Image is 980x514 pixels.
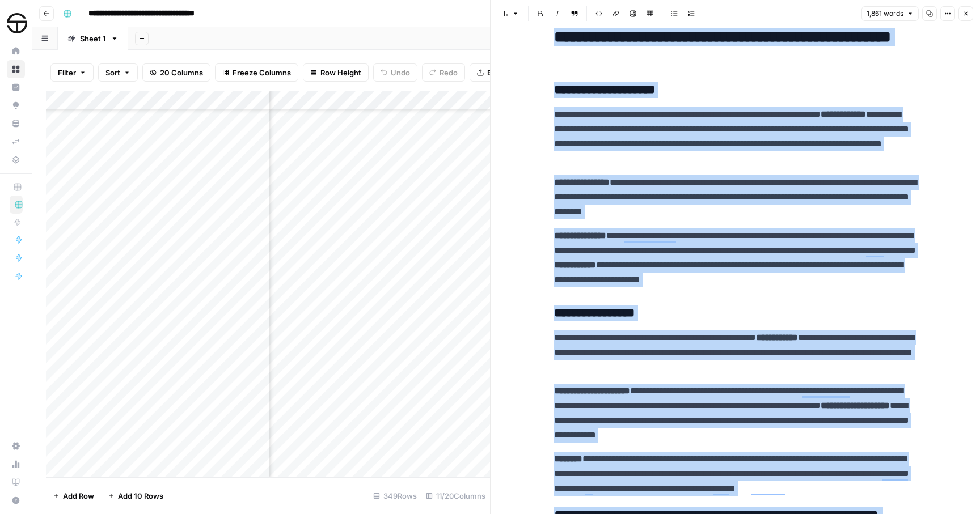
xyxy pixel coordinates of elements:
a: Syncs [7,133,25,151]
button: Sort [98,63,138,82]
span: Freeze Columns [233,67,291,78]
button: Add 10 Rows [101,487,170,505]
div: 349 Rows [369,487,421,505]
a: Usage [7,455,25,473]
a: Settings [7,437,25,455]
span: Undo [391,67,410,78]
button: Add Row [46,487,101,505]
button: Row Height [303,63,369,82]
button: Redo [422,63,465,82]
button: 20 Columns [142,63,210,82]
span: Filter [58,67,76,78]
button: Workspace: SimpleTire [7,9,25,37]
span: Row Height [320,67,361,78]
button: Freeze Columns [215,63,298,82]
div: Sheet 1 [80,33,106,44]
a: Browse [7,60,25,78]
span: Add 10 Rows [118,490,163,502]
span: 20 Columns [160,67,203,78]
a: Insights [7,78,25,96]
a: Data Library [7,151,25,169]
button: Filter [50,63,94,82]
img: SimpleTire Logo [7,13,27,33]
span: Sort [105,67,120,78]
a: Opportunities [7,96,25,114]
a: Home [7,42,25,60]
button: Undo [373,63,417,82]
span: Redo [440,67,458,78]
button: Help + Support [7,491,25,509]
span: Add Row [63,490,94,502]
button: Export CSV [470,63,535,82]
a: Sheet 1 [58,27,128,50]
span: 1,861 words [867,9,903,19]
div: 11/20 Columns [421,487,490,505]
a: Your Data [7,114,25,133]
a: Learning Hub [7,473,25,491]
button: 1,861 words [861,6,919,21]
